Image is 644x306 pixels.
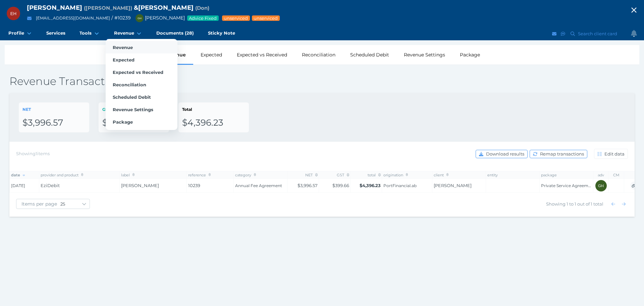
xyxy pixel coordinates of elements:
span: Preferred name [195,5,209,11]
span: origination [383,173,408,177]
th: package [540,171,593,179]
h2: Revenue Transactions [9,74,635,88]
button: Email [25,14,34,23]
span: Expected vs Received [113,70,163,75]
span: Scheduled Debit [113,94,151,100]
span: $3,996.57 [298,183,318,188]
td: Annual Fee Agreement [234,179,287,193]
span: EH [10,11,17,16]
span: Showing 1 items [16,151,50,156]
a: [EMAIL_ADDRESS][DOMAIN_NAME] [36,15,110,20]
button: Hide reconciled transactions [630,181,639,190]
span: Sticky Note [208,30,235,36]
span: PortFinancial.ab [383,183,431,188]
div: Gareth Healy [595,180,607,191]
span: Tools [79,30,92,36]
div: Package [452,45,487,64]
button: Remap transactions [530,150,587,158]
a: Revenue [106,41,177,53]
span: [PERSON_NAME] [27,4,82,11]
div: Expected [193,45,229,64]
div: Reconciliation [294,45,343,64]
span: / # 10239 [111,15,131,21]
button: Search client card [568,30,621,38]
span: Revenue [113,45,133,50]
span: Download results [485,151,527,157]
span: Documents (28) [156,30,194,36]
th: adv [593,171,609,179]
span: Profile [8,30,24,36]
span: Advice status: No review during service period [253,15,278,21]
a: Scheduled Debit [106,91,177,103]
span: category [235,173,256,177]
span: GST [337,173,349,177]
div: Scheduled Debit [343,45,396,64]
button: Download results [476,150,528,158]
th: entity [486,171,540,179]
td: PortFinancial.ab [382,179,432,193]
td: 10239 [187,179,234,193]
span: GH [598,184,604,188]
span: label [121,173,135,177]
span: reference [188,173,211,177]
span: GH [138,17,142,20]
td: Private Service Agreement - Fixed [540,179,593,193]
span: [PERSON_NAME] [132,15,185,21]
button: Show previous page [609,200,618,208]
span: Showing 1 to 1 out of 1 total [546,201,603,207]
div: Expected vs Received [229,45,294,64]
span: Package [113,119,133,125]
a: Expected vs Received [106,66,177,78]
div: Elizabeth Hatton [7,7,20,20]
span: [PERSON_NAME] [121,183,159,188]
span: client [434,173,449,177]
span: Remap transactions [539,151,587,157]
span: total [368,173,381,177]
span: date [11,173,25,177]
div: Revenue Settings [396,45,452,64]
a: Reconciliation [106,78,177,91]
span: Annual Fee Agreement [235,183,286,188]
div: Gareth Healy [136,14,144,22]
span: Revenue [114,30,134,36]
span: Search client card [577,31,620,36]
span: Advice Fixed [189,15,217,21]
button: Edit data [594,149,628,159]
span: Service package status: Not reviewed during service period [223,15,249,21]
th: CM [609,171,624,179]
a: Revenue Settings [106,103,177,116]
a: Package [106,116,177,128]
div: $3,996.57 [22,117,86,129]
button: SMS [560,30,567,38]
span: $4,396.23 [360,183,381,188]
span: GST [102,107,110,112]
div: $399.66 [102,117,165,129]
div: $4,396.23 [182,117,245,129]
a: Expected [106,53,177,66]
a: Services [39,27,72,40]
span: Private Service Agreement - Fixed [541,183,592,188]
button: Show next page [620,200,628,208]
a: [PERSON_NAME] [434,183,472,188]
button: Email [551,30,558,38]
span: $399.66 [332,183,349,188]
span: Reconciliation [113,82,146,87]
span: Revenue Settings [113,107,153,112]
span: & [PERSON_NAME] [134,4,194,11]
span: EziDebit [41,183,60,188]
span: NET [22,107,31,112]
span: NET [305,173,318,177]
span: Services [46,30,65,36]
span: Total [182,107,192,112]
td: [DATE] [10,179,39,193]
span: Expected [113,57,135,62]
span: 10239 [188,182,232,189]
span: Items per page [16,201,60,207]
a: Documents (28) [149,27,201,40]
a: Profile [1,27,39,40]
span: Preferred name [84,5,132,11]
span: Edit data [603,151,628,157]
span: provider and product [41,173,84,177]
a: Revenue [107,27,149,40]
